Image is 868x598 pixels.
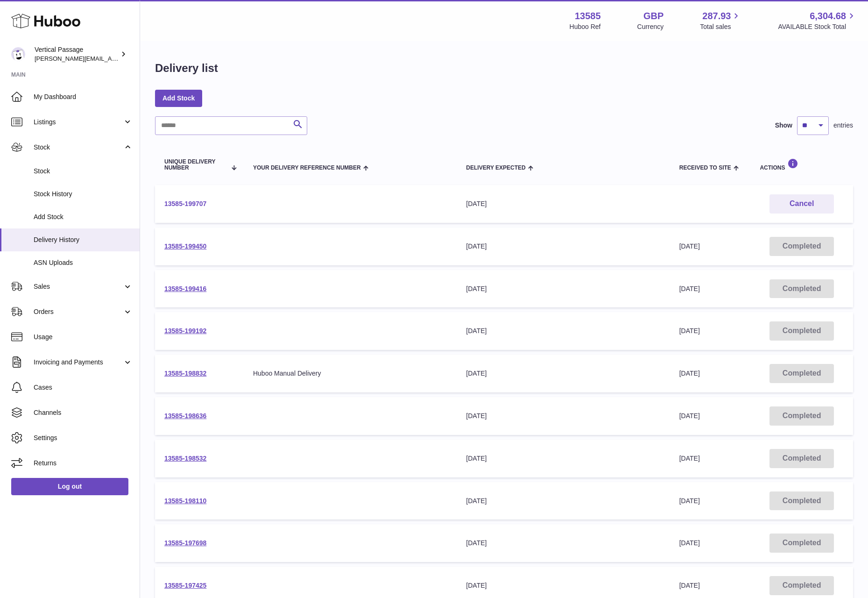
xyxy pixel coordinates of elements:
[34,235,133,244] span: Delivery History
[466,412,660,420] div: [DATE]
[11,478,128,495] a: Log out
[164,285,206,292] a: 13585-199416
[466,581,660,590] div: [DATE]
[164,159,226,171] span: Unique Delivery Number
[760,158,844,171] div: Actions
[679,412,700,420] span: [DATE]
[466,327,660,335] div: [DATE]
[769,194,834,214] button: Cancel
[155,61,218,76] h1: Delivery list
[679,370,700,377] span: [DATE]
[34,190,133,199] span: Stock History
[775,121,792,130] label: Show
[34,282,123,291] span: Sales
[34,143,123,152] span: Stock
[164,242,206,250] a: 13585-199450
[679,285,700,292] span: [DATE]
[466,539,660,548] div: [DATE]
[164,582,206,589] a: 13585-197425
[155,90,202,107] a: Add Stock
[466,242,660,251] div: [DATE]
[164,370,206,377] a: 13585-198832
[253,369,447,378] div: Huboo Manual Delivery
[34,258,133,267] span: ASN Uploads
[679,582,700,589] span: [DATE]
[34,434,133,442] span: Settings
[164,412,206,420] a: 13585-198636
[34,213,133,221] span: Add Stock
[253,165,361,171] span: Your Delivery Reference Number
[700,10,741,31] a: 287.93 Total sales
[679,165,731,171] span: Received to Site
[575,10,601,22] strong: 13585
[34,167,133,176] span: Stock
[466,199,660,208] div: [DATE]
[778,10,857,31] a: 6,304.68 AVAILABLE Stock Total
[34,459,133,468] span: Returns
[34,408,133,417] span: Channels
[466,454,660,463] div: [DATE]
[679,327,700,335] span: [DATE]
[570,22,601,31] div: Huboo Ref
[34,383,133,392] span: Cases
[466,369,660,378] div: [DATE]
[35,45,119,63] div: Vertical Passage
[679,455,700,462] span: [DATE]
[679,242,700,250] span: [DATE]
[34,333,133,342] span: Usage
[34,118,123,127] span: Listings
[164,497,206,505] a: 13585-198110
[34,358,123,367] span: Invoicing and Payments
[679,497,700,505] span: [DATE]
[164,200,206,207] a: 13585-199707
[679,539,700,547] span: [DATE]
[637,22,664,31] div: Currency
[164,455,206,462] a: 13585-198532
[164,539,206,547] a: 13585-197698
[11,47,25,61] img: ryan@verticalpassage.com
[833,121,853,130] span: entries
[34,93,133,101] span: My Dashboard
[466,165,525,171] span: Delivery Expected
[643,10,663,22] strong: GBP
[35,55,187,62] span: [PERSON_NAME][EMAIL_ADDRESS][DOMAIN_NAME]
[702,10,731,22] span: 287.93
[700,22,741,31] span: Total sales
[810,10,846,22] span: 6,304.68
[466,285,660,293] div: [DATE]
[164,327,206,335] a: 13585-199192
[778,22,857,31] span: AVAILABLE Stock Total
[34,307,123,316] span: Orders
[466,497,660,505] div: [DATE]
